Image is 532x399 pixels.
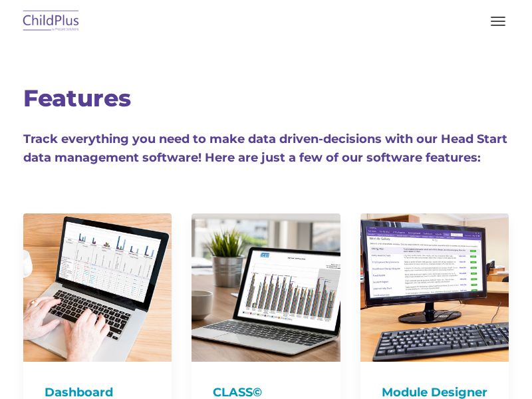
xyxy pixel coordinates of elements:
[23,84,131,112] span: Features
[360,213,509,362] img: ModuleDesigner750
[20,6,82,37] img: ChildPlus by Procare Solutions
[192,213,340,362] img: CLASS-750
[23,213,172,362] img: Dash
[23,132,507,165] span: Track everything you need to make data driven-decisions with our Head Start data management softw...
